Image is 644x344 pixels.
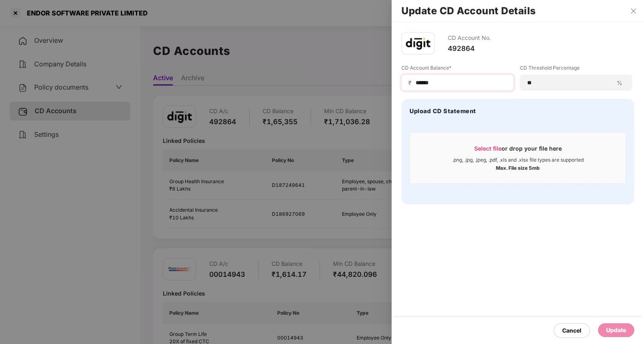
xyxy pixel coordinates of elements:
[613,79,626,87] span: %
[628,7,639,15] button: Close
[401,7,634,15] h2: Update CD Account Details
[401,64,514,74] label: CD Account Balance*
[448,32,491,44] div: CD Account No.
[606,326,626,335] div: Update
[520,64,632,74] label: CD Threshold Percentage
[406,37,430,50] img: godigit.png
[448,44,491,53] div: 492864
[408,79,415,87] span: ₹
[474,145,502,152] span: Select file
[562,326,581,335] div: Cancel
[474,145,562,157] div: or drop your file here
[410,107,476,115] h4: Upload CD Statement
[630,8,637,14] span: close
[452,157,584,163] div: .png, .jpg, .jpeg, .pdf, .xls and .xlsx file types are supported
[496,163,540,171] div: Max. File size 5mb
[410,138,626,177] span: Select fileor drop your file here.png, .jpg, .jpeg, .pdf, .xls and .xlsx file types are supported...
